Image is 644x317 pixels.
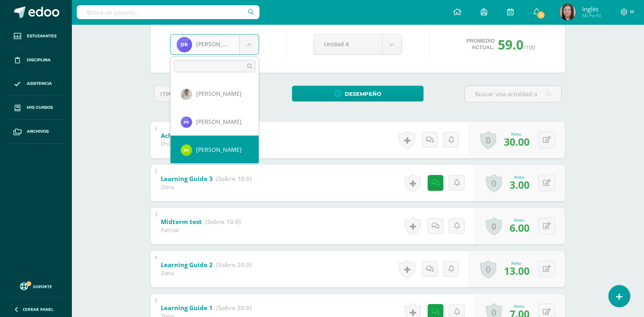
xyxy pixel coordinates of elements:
img: 10a9f8d25dfb8b1c537f6d8fd11e0ece.png [181,88,192,100]
span: [PERSON_NAME] [196,90,242,97]
img: 0be00aa526124f7bda77a857d745022a.png [181,116,192,128]
span: [PERSON_NAME] [196,118,242,125]
img: 3d0cb6320de7f36f3e6566e1c07db776.png [181,144,192,156]
span: [PERSON_NAME] [196,146,242,153]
